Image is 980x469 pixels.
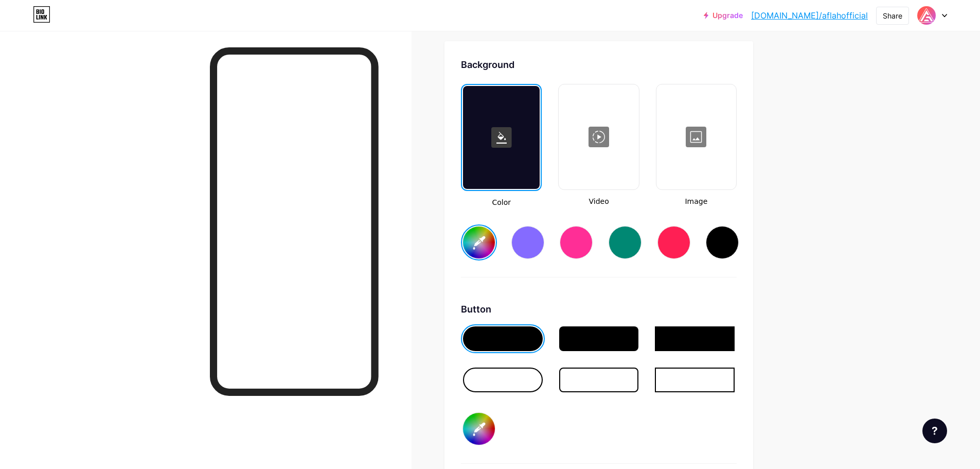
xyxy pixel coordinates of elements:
span: Video [558,196,639,207]
a: [DOMAIN_NAME]/aflahofficial [751,9,868,22]
img: Aflah Official [917,6,936,25]
span: Image [656,196,737,207]
div: Button [461,302,737,316]
a: Upgrade [704,11,743,20]
div: Share [883,10,902,21]
span: Color [461,197,542,208]
div: Background [461,58,737,72]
